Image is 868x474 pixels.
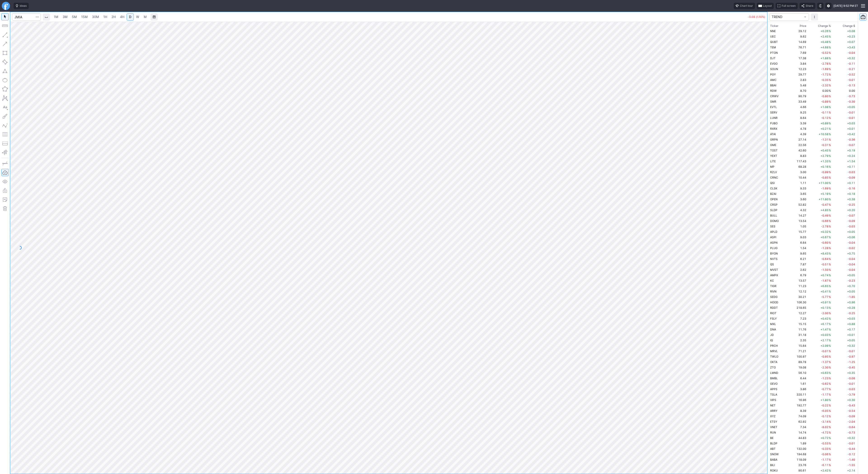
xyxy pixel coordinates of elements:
span: -0.03 [848,170,855,174]
span: % [829,132,831,136]
span: % [829,208,831,212]
span: -0.35 [821,78,828,82]
span: % [829,122,831,125]
span: -0.52 [821,51,828,54]
button: Full screen [776,3,798,9]
span: -0.25 [848,203,855,206]
span: -0.04 [848,263,855,266]
span: % [829,170,831,174]
span: % [829,62,831,65]
span: -0.85 [821,176,828,179]
button: Elliott waves [1,122,9,129]
span: -0.64 [821,257,828,261]
span: % [829,84,831,87]
span: +0.67 [821,236,828,239]
span: % [829,160,831,163]
span: % [829,154,831,158]
span: D [129,15,131,19]
span: % [829,67,831,71]
span: Share [806,4,813,8]
span: % [829,73,831,76]
span: YEXT [770,154,777,158]
span: -0.04 [848,268,855,271]
td: 90.79 [787,93,807,99]
td: 14.27 [787,213,807,218]
span: -0.07 [848,214,855,217]
span: DJT [770,57,776,60]
span: -0.02 [848,246,855,250]
span: % [829,176,831,179]
span: -0.16 [848,187,855,190]
button: Portfolio watchlist [859,13,867,21]
span: Change % [818,24,831,28]
span: -0.60 [821,241,828,244]
td: 3.84 [787,61,807,66]
button: Settings [825,3,832,9]
td: 7.87 [787,262,807,267]
span: CRSP [770,203,778,206]
span: NNE [770,29,776,33]
span: % [829,246,831,250]
div: Ticker [770,24,778,28]
span: Chart tour [740,4,753,8]
button: Anchored VWAP [1,149,9,156]
span: +0.42 [847,132,855,136]
span: +3.43 [847,46,855,49]
span: SES [770,225,775,228]
span: +0.08 [847,29,855,33]
span: PTON [770,51,778,54]
span: +0.21 [821,127,828,130]
span: % [829,100,831,103]
span: CRWV [770,94,778,98]
button: Brush [1,113,9,120]
td: 5.48 [787,83,807,88]
span: % [829,111,831,114]
span: +0.74 [821,274,828,277]
td: 10.44 [787,175,807,180]
span: -0.13 [848,84,855,87]
span: +0.32 [821,230,828,233]
span: +4.68 [821,46,828,49]
span: QSI [770,181,775,185]
span: % [829,46,831,49]
span: 2H [111,15,116,19]
span: UEC [770,35,776,38]
span: -0.73 [848,94,855,98]
span: TOST [770,149,778,152]
span: % [829,225,831,228]
span: +0.05 [847,230,855,233]
span: +0.38 [847,198,855,201]
td: 3.60 [787,196,807,202]
span: +0.32 [847,57,855,60]
span: -2.78 [821,225,828,228]
td: 6.64 [787,240,807,245]
span: % [829,35,831,38]
span: -2.78 [821,62,828,65]
span: QS [770,263,774,266]
span: -0.89 [821,100,828,103]
span: +0.26 [821,29,828,33]
button: Line [1,31,9,38]
span: % [829,105,831,109]
button: Polygon [1,85,9,93]
span: % [829,57,831,60]
span: +0.11 [847,181,855,185]
span: FUBO [770,122,778,125]
span: BYON [770,252,778,255]
button: Ideas [14,3,29,9]
span: BZAI [770,192,776,196]
span: +0.20 [847,208,855,212]
span: % [829,181,831,185]
span: % [829,94,831,98]
span: RXRX [770,127,777,130]
span: +0.05 [847,105,855,109]
span: APLD [770,230,777,233]
span: -0.80 [821,94,828,98]
span: -0.09 [848,219,855,223]
span: +0.16 [821,165,828,168]
span: +0.19 [847,149,855,152]
td: 1.05 [787,224,807,229]
span: -0.49 [821,214,828,217]
button: Drawings Autosave: On [1,169,9,176]
a: Finviz.com [2,2,10,10]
